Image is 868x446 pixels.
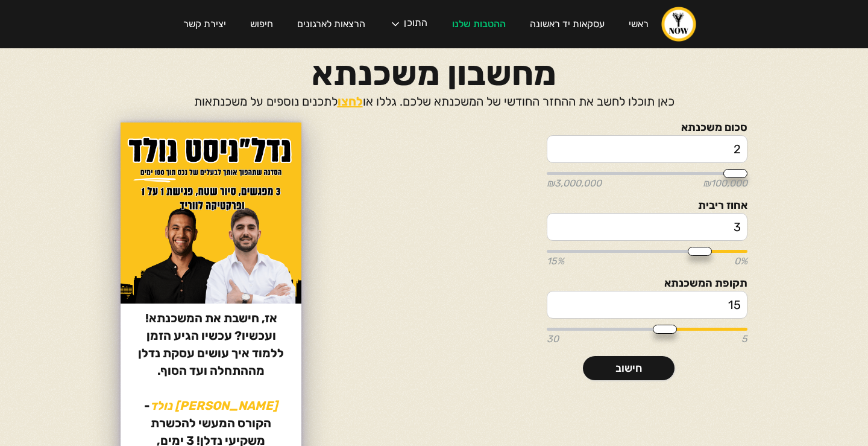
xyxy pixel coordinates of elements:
[312,60,556,87] h1: מחשבון משכנתא
[547,123,747,132] label: סכום משכנתא
[150,398,278,413] strong: [PERSON_NAME] נולד
[661,6,697,42] a: home
[404,18,427,30] div: התוכן
[617,7,661,41] a: ראשי
[238,7,285,41] a: חיפוש
[547,179,602,188] span: ₪3,000,000
[377,6,439,42] div: התוכן
[171,7,238,41] a: יצירת קשר
[518,7,617,41] a: עסקאות יד ראשונה
[741,334,747,344] span: 5
[547,334,559,344] span: 30
[338,94,363,109] a: לחצו
[734,256,747,266] span: 0%
[440,7,518,41] a: ההטבות שלנו
[703,179,747,188] span: ₪100,000
[583,356,675,380] a: חישוב
[194,93,675,110] p: כאן תוכלו לחשב את ההחזר החודשי של המשכנתא שלכם. גללו או לתכנים נוספים על משכנתאות
[285,7,377,41] a: הרצאות לארגונים
[547,256,564,266] span: 15%
[547,278,747,288] label: תקופת המשכנתא
[547,200,747,210] label: אחוז ריבית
